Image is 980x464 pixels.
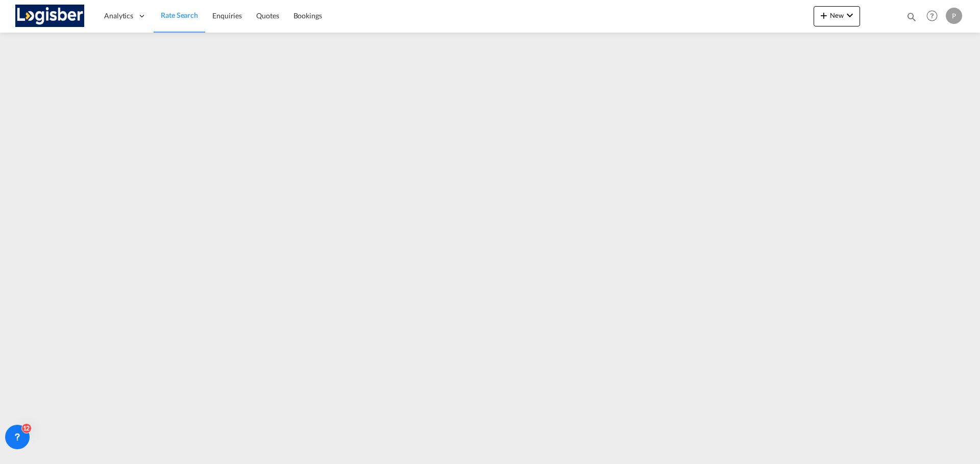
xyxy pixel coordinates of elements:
md-icon: icon-magnify [906,11,917,22]
button: icon-plus 400-fgNewicon-chevron-down [814,6,860,26]
span: Quotes [256,11,279,20]
div: P [946,8,962,24]
img: d7a75e507efd11eebffa5922d020a472.png [15,5,84,28]
span: Enquiries [212,11,242,20]
span: Bookings [293,11,322,20]
span: Analytics [104,11,133,21]
md-icon: icon-chevron-down [844,9,856,21]
div: icon-magnify [906,11,917,26]
md-icon: icon-plus 400-fg [818,9,830,21]
span: Rate Search [161,11,198,19]
span: Help [923,7,941,24]
span: New [818,11,856,19]
div: Help [923,7,946,25]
